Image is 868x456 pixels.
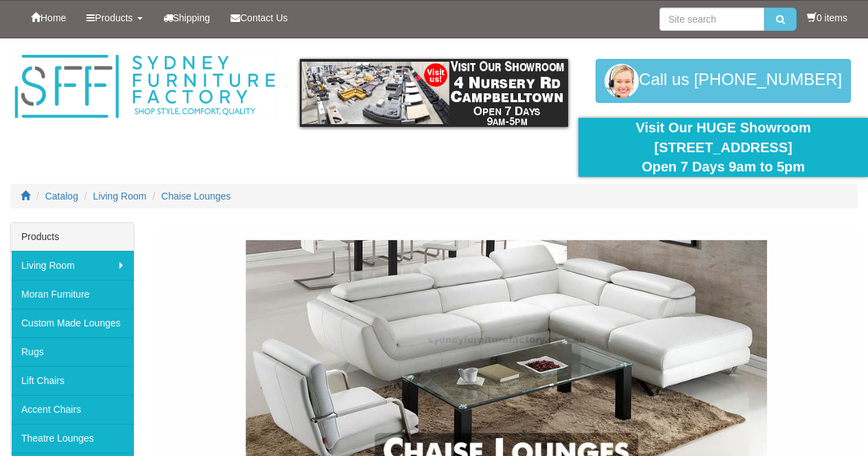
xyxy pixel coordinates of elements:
[11,337,134,366] a: Rugs
[173,12,211,23] span: Shipping
[40,12,66,23] span: Home
[11,395,134,424] a: Accent Chairs
[807,11,847,25] li: 0 items
[10,52,279,121] img: Sydney Furniture Factory
[240,12,288,23] span: Contact Us
[11,366,134,395] a: Lift Chairs
[21,1,76,35] a: Home
[11,251,134,280] a: Living Room
[659,8,764,31] input: Site search
[11,280,134,309] a: Moran Furniture
[45,191,78,202] a: Catalog
[161,191,231,202] a: Chaise Lounges
[153,1,221,35] a: Shipping
[11,223,134,251] div: Products
[11,424,134,453] a: Theatre Lounges
[220,1,298,35] a: Contact Us
[76,1,152,35] a: Products
[300,59,569,127] img: showroom.gif
[589,118,858,177] div: Visit Our HUGE Showroom [STREET_ADDRESS] Open 7 Days 9am to 5pm
[93,191,147,202] a: Living Room
[11,309,134,337] a: Custom Made Lounges
[95,12,132,23] span: Products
